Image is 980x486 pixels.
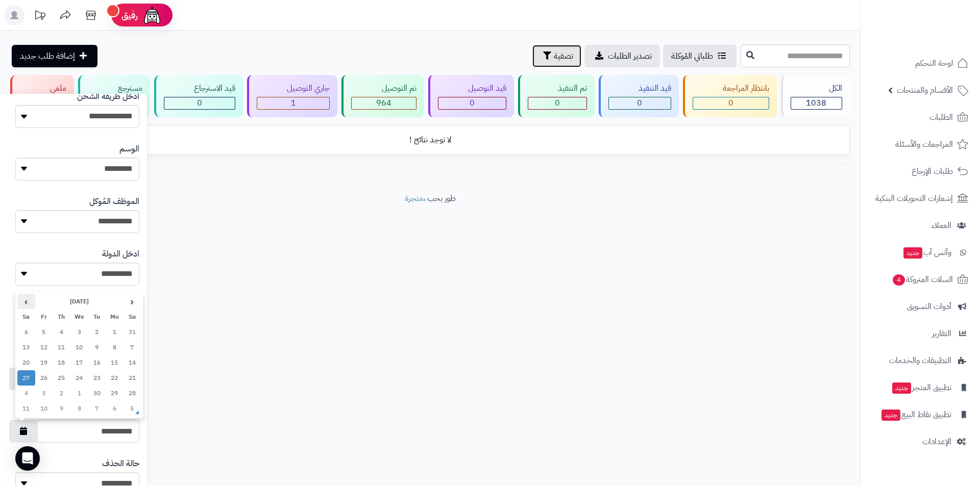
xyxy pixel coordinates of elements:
[17,309,35,324] th: Sa
[20,50,75,62] span: إضافة طلب جديد
[70,401,88,416] td: 8
[609,97,671,109] div: 0
[17,294,35,309] th: ›
[142,5,162,25] img: ai-face.png
[693,97,769,109] div: 0
[907,299,951,314] span: أدوات التسويق
[70,309,88,324] th: We
[728,97,733,109] span: 0
[351,83,416,94] div: تم التوصيل
[867,159,974,184] a: طلبات الإرجاع
[35,401,53,416] td: 10
[70,355,88,370] td: 17
[27,5,53,28] a: تحديثات المنصة
[70,324,88,340] td: 3
[470,97,475,109] span: 0
[17,340,35,355] td: 13
[17,324,35,340] td: 6
[376,97,391,109] span: 964
[152,75,245,117] a: قيد الاسترجاع 0
[88,309,106,324] th: Tu
[8,75,76,117] a: ملغي 73
[106,324,124,340] td: 1
[106,309,124,324] th: Mo
[779,75,852,117] a: الكل1038
[867,51,974,75] a: لوحة التحكم
[35,340,53,355] td: 12
[123,294,141,309] th: ‹
[608,83,671,94] div: قيد التنفيذ
[102,248,139,260] label: ادخل الدولة
[53,324,70,340] td: 4
[867,105,974,130] a: الطلبات
[17,370,35,386] td: 27
[121,9,138,21] span: رفيق
[35,370,53,386] td: 26
[911,20,970,42] img: logo-2.png
[339,75,426,117] a: تم التوصيل 964
[867,294,974,319] a: أدوات التسويق
[119,143,139,155] label: الوسم
[20,83,66,94] div: ملغي
[889,353,951,368] span: التطبيقات والخدمات
[106,401,124,416] td: 6
[597,75,681,117] a: قيد التنفيذ 0
[663,45,737,67] a: طلباتي المُوكلة
[17,355,35,370] td: 20
[875,191,953,206] span: إشعارات التحويلات البنكية
[106,355,124,370] td: 15
[106,340,124,355] td: 8
[903,247,922,259] span: جديد
[17,386,35,401] td: 4
[881,410,900,421] span: جديد
[867,132,974,157] a: المراجعات والأسئلة
[123,324,141,340] td: 31
[932,326,951,341] span: التقارير
[53,370,70,386] td: 25
[438,83,506,94] div: قيد التوصيل
[528,83,587,94] div: تم التنفيذ
[123,355,141,370] td: 14
[70,340,88,355] td: 10
[929,110,953,124] span: الطلبات
[88,355,106,370] td: 16
[164,97,235,109] div: 0
[405,192,423,204] a: متجرة
[912,164,953,178] span: طلبات الإرجاع
[671,50,713,62] span: طلباتي المُوكلة
[532,45,581,67] button: تصفية
[554,50,573,62] span: تصفية
[88,370,106,386] td: 23
[892,274,905,286] span: 4
[352,97,415,109] div: 964
[791,83,842,94] div: الكل
[891,380,951,395] span: تطبيق المتجر
[88,401,106,416] td: 7
[867,213,974,238] a: العملاء
[426,75,516,117] a: قيد التوصيل 0
[53,309,70,324] th: Th
[867,186,974,211] a: إشعارات التحويلات البنكية
[693,83,769,94] div: بانتظار المراجعة
[53,386,70,401] td: 2
[681,75,779,117] a: بانتظار المراجعة 0
[53,340,70,355] td: 11
[892,382,911,394] span: جديد
[291,97,296,109] span: 1
[608,50,652,62] span: تصدير الطلبات
[932,218,951,233] span: العملاء
[17,401,35,416] td: 11
[555,97,560,109] span: 0
[867,321,974,346] a: التقارير
[867,375,974,400] a: تطبيق المتجرجديد
[516,75,597,117] a: تم التنفيذ 0
[70,386,88,401] td: 1
[867,429,974,454] a: الإعدادات
[438,97,506,109] div: 0
[257,83,330,94] div: جاري التوصيل
[35,386,53,401] td: 3
[867,348,974,373] a: التطبيقات والخدمات
[902,245,951,260] span: وآتس آب
[11,126,849,154] td: لا توجد نتائج !
[70,370,88,386] td: 24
